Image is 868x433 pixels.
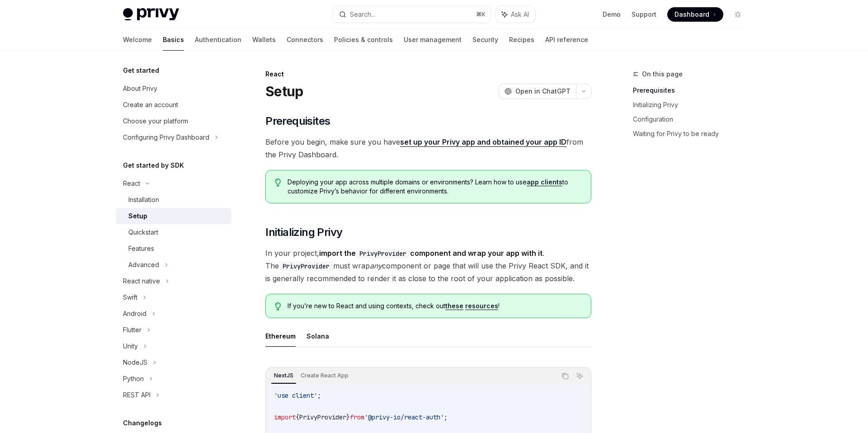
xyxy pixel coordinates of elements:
[128,259,159,270] div: Advanced
[123,132,209,143] div: Configuring Privy Dashboard
[265,114,330,128] span: Prerequisites
[667,7,723,22] a: Dashboard
[123,99,178,110] div: Create an account
[116,240,231,257] a: Features
[465,302,498,310] a: resources
[279,261,333,271] code: PrivyProvider
[509,29,534,51] a: Recipes
[265,136,591,161] span: Before you begin, make sure you have from the Privy Dashboard.
[633,83,752,98] a: Prerequisites
[296,413,299,421] span: {
[675,10,709,19] span: Dashboard
[307,325,329,347] button: Solana
[350,9,375,20] div: Search...
[265,83,303,99] h1: Setup
[350,413,364,421] span: from
[527,178,562,186] a: app clients
[116,80,231,97] a: About Privy
[511,10,529,19] span: Ask AI
[499,84,576,99] button: Open in ChatGPT
[288,178,582,196] span: Deploying your app across multiple domains or environments? Learn how to use to customize Privy’s...
[123,390,151,400] div: REST API
[603,10,621,19] a: Demo
[265,70,591,79] div: React
[444,413,448,421] span: ;
[404,29,462,51] a: User management
[287,29,323,51] a: Connectors
[128,243,154,254] div: Features
[163,29,184,51] a: Basics
[123,341,138,352] div: Unity
[288,301,582,311] span: If you’re new to React and using contexts, check out !
[116,224,231,240] a: Quickstart
[123,325,142,335] div: Flutter
[515,87,571,96] span: Open in ChatGPT
[370,261,382,270] em: any
[123,292,137,303] div: Swift
[346,413,350,421] span: }
[116,97,231,113] a: Create an account
[128,211,147,221] div: Setup
[265,325,296,347] button: Ethereum
[299,413,346,421] span: PrivyProvider
[356,249,410,259] code: PrivyProvider
[632,10,656,19] a: Support
[123,418,162,428] h5: Changelogs
[364,413,444,421] span: '@privy-io/react-auth'
[633,112,752,127] a: Configuration
[642,69,683,80] span: On this page
[275,302,281,311] svg: Tip
[495,6,535,23] button: Ask AI
[574,370,585,382] button: Ask AI
[128,194,159,205] div: Installation
[195,29,241,51] a: Authentication
[265,247,591,285] span: In your project, . The must wrap component or page that will use the Privy React SDK, and it is g...
[476,11,486,18] span: ⌘ K
[334,29,393,51] a: Policies & controls
[633,127,752,141] a: Waiting for Privy to be ready
[298,370,351,381] div: Create React App
[319,249,542,258] strong: import the component and wrap your app with it
[123,83,157,94] div: About Privy
[275,179,281,187] svg: Tip
[128,227,158,238] div: Quickstart
[123,65,159,76] h5: Get started
[123,29,152,51] a: Welcome
[731,7,745,22] button: Toggle dark mode
[545,29,588,51] a: API reference
[123,308,146,319] div: Android
[274,413,296,421] span: import
[274,391,317,400] span: 'use client'
[123,116,188,127] div: Choose your platform
[317,391,321,400] span: ;
[445,302,463,310] a: these
[123,178,140,189] div: React
[400,137,566,147] a: set up your Privy app and obtained your app ID
[123,8,179,21] img: light logo
[116,192,231,208] a: Installation
[123,276,160,287] div: React native
[265,225,342,240] span: Initializing Privy
[271,370,296,381] div: NextJS
[472,29,498,51] a: Security
[633,98,752,112] a: Initializing Privy
[333,6,491,23] button: Search...⌘K
[123,160,184,171] h5: Get started by SDK
[116,113,231,129] a: Choose your platform
[123,373,144,384] div: Python
[116,208,231,224] a: Setup
[123,357,147,368] div: NodeJS
[559,370,571,382] button: Copy the contents from the code block
[252,29,276,51] a: Wallets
